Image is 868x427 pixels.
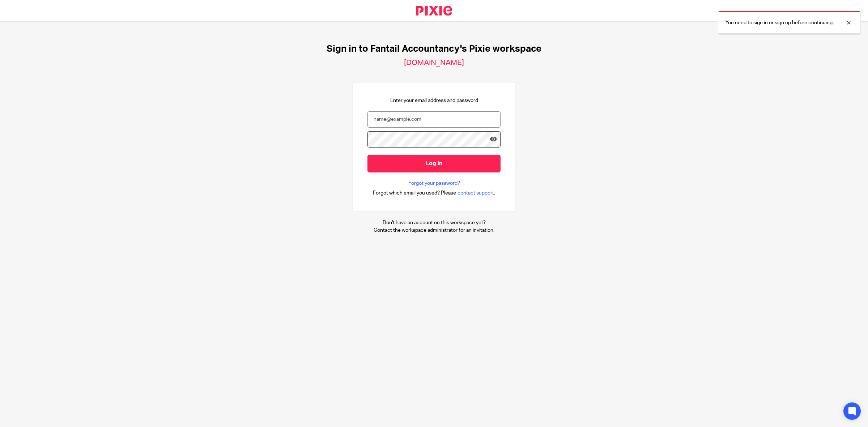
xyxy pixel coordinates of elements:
[367,111,501,128] input: name@example.com
[367,155,501,172] input: Log in
[408,180,460,187] a: Forgot your password?
[373,189,456,197] span: Forgot which email you used? Please
[726,19,834,26] p: You need to sign in or sign up before continuing.
[390,97,478,104] p: Enter your email address and password
[404,58,464,68] h2: [DOMAIN_NAME]
[458,189,494,197] span: contact support
[327,43,541,55] h1: Sign in to Fantail Accountancy's Pixie workspace
[373,189,495,197] div: .
[374,227,494,234] p: Contact the workspace administrator for an invitation.
[374,219,494,226] p: Don't have an account on this workspace yet?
